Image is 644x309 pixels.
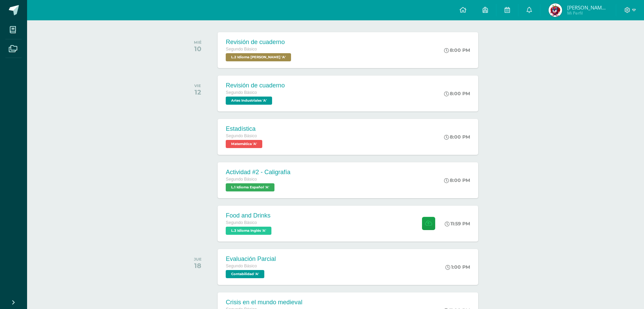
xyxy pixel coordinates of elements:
[226,39,293,46] div: Revisión de cuaderno
[226,133,257,138] span: Segundo Básico
[226,299,302,306] div: Crisis en el mundo medieval
[194,83,201,88] div: VIE
[226,177,257,182] span: Segundo Básico
[194,88,201,96] div: 12
[226,140,262,148] span: Matemática 'A'
[444,90,470,97] div: 8:00 PM
[226,270,264,278] span: Contabilidad 'A'
[226,90,257,95] span: Segundo Básico
[445,221,470,227] div: 11:59 PM
[444,177,470,183] div: 8:00 PM
[226,53,291,61] span: L.2 Idioma Maya Kaqchikel 'A'
[444,47,470,53] div: 8:00 PM
[226,227,271,235] span: L.3 Idioma Inglés 'A'
[226,255,276,263] div: Evaluación Parcial
[226,183,274,191] span: L.1 Idioma Español 'A'
[444,134,470,140] div: 8:00 PM
[226,220,257,225] span: Segundo Básico
[194,257,202,262] div: JUE
[226,97,272,105] span: Artes Industriales 'A'
[549,3,562,17] img: 845c419f23f6f36a0fa8c9d3b3da8247.png
[226,212,273,219] div: Food and Drinks
[567,10,608,16] span: Mi Perfil
[226,82,285,89] div: Revisión de cuaderno
[194,45,202,53] div: 10
[567,4,608,11] span: [PERSON_NAME] [PERSON_NAME]
[226,47,257,52] span: Segundo Básico
[194,40,202,45] div: MIÉ
[226,169,290,176] div: Actividad #2 - Caligrafía
[226,264,257,268] span: Segundo Básico
[445,264,470,270] div: 1:00 PM
[194,262,202,270] div: 18
[226,125,264,132] div: Estadística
